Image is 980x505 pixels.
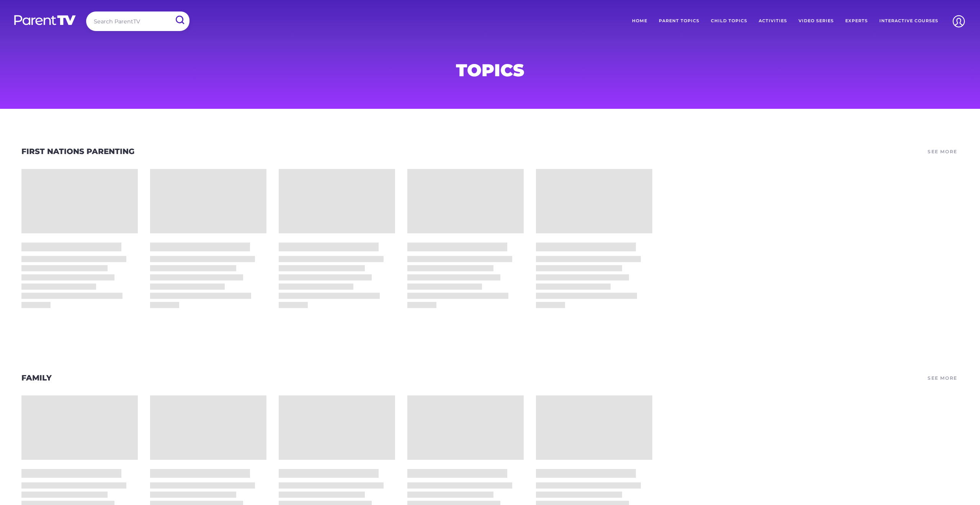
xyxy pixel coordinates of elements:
[21,373,52,382] a: Family
[305,62,675,78] h1: Topics
[793,11,840,31] a: Video Series
[626,11,653,31] a: Home
[926,146,959,157] a: See More
[840,11,874,31] a: Experts
[949,11,969,31] img: Account
[926,372,959,383] a: See More
[753,11,793,31] a: Activities
[13,15,77,26] img: parenttv-logo-white.4c85aaf.svg
[653,11,705,31] a: Parent Topics
[21,147,134,156] a: First Nations Parenting
[705,11,753,31] a: Child Topics
[86,11,189,31] input: Search ParentTV
[874,11,944,31] a: Interactive Courses
[170,11,189,29] input: Submit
